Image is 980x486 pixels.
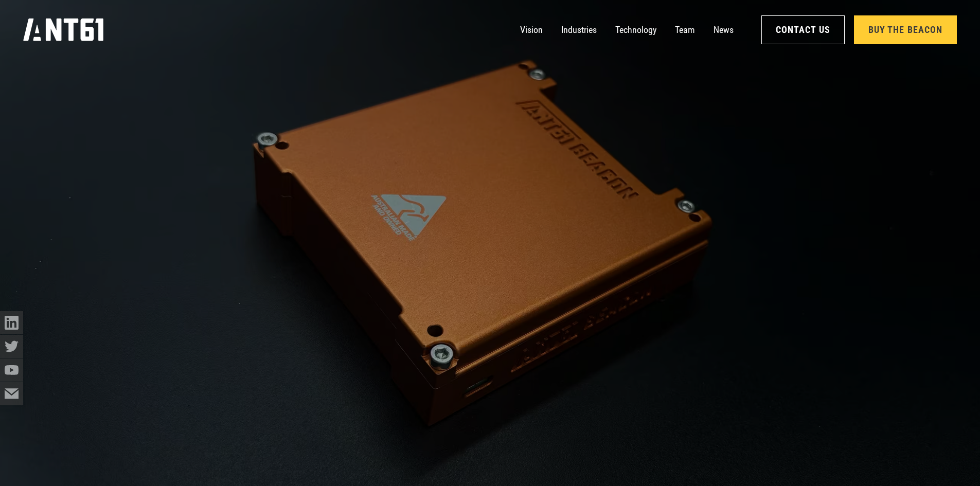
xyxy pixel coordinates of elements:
[615,19,656,42] a: Technology
[761,15,845,44] a: Contact Us
[854,15,957,44] a: Buy the Beacon
[520,19,543,42] a: Vision
[675,19,695,42] a: Team
[23,14,105,45] a: home
[561,19,597,42] a: Industries
[714,19,734,42] a: News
